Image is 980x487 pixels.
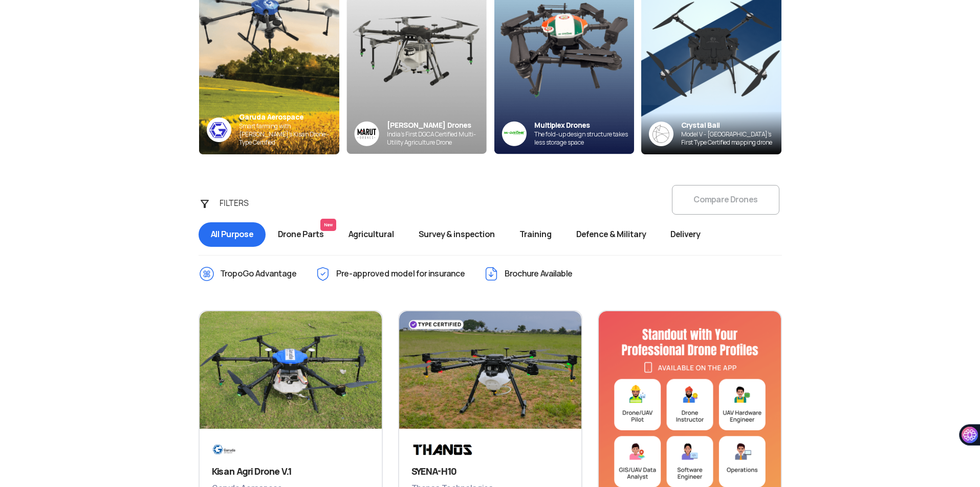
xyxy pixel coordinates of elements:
img: crystalball-logo-banner.png [649,122,673,146]
img: ic_Pre-approved.png [315,266,331,282]
span: New [320,219,336,231]
span: Delivery [658,222,712,247]
div: Multiplex Drones [534,121,634,130]
span: Drone Parts [266,222,336,247]
div: Model V - [GEOGRAPHIC_DATA]’s First Type Certified mapping drone [681,130,781,147]
div: Garuda Aerospace [239,112,339,122]
span: Survey & inspection [406,222,507,247]
div: The fold-up design structure takes less storage space [534,130,634,147]
img: Brand [411,441,474,458]
span: Training [507,222,564,247]
img: Drone Image [200,311,382,439]
img: Drone Image [399,311,581,439]
div: Smart farming with [PERSON_NAME]’s Kisan Drone - Type Certified [239,122,339,147]
img: ic_TropoGo_Advantage.png [199,266,215,282]
span: Agricultural [336,222,406,247]
span: All Purpose [199,222,266,247]
h3: SYENA-H10 [411,466,569,478]
span: Pre-approved model for insurance [336,266,465,282]
img: ic_multiplex_sky.png [502,121,527,146]
span: TropoGo Advantage [220,266,297,282]
span: Defence & Military [564,222,658,247]
div: [PERSON_NAME] Drones [387,121,487,130]
span: Brochure Available [505,266,573,282]
img: Brand [212,441,251,458]
h3: Kisan Agri Drone V.1 [212,466,369,478]
div: FILTERS [213,193,267,214]
div: India’s First DGCA Certified Multi-Utility Agriculture Drone [387,130,487,147]
img: Group%2036313.png [354,121,379,146]
div: Crystal Ball [681,121,781,130]
img: ic_garuda_sky.png [207,118,231,142]
img: ic_Brochure.png [483,266,499,282]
